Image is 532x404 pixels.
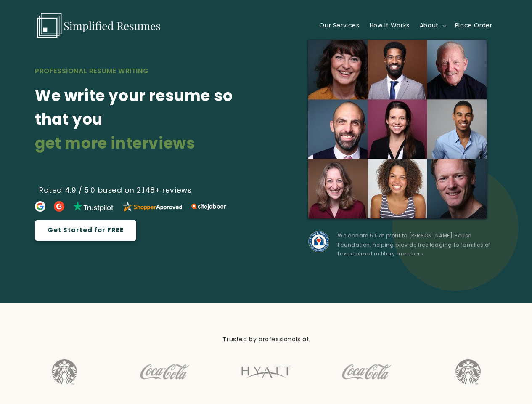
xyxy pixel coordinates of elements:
a: Simplified Resumes [32,8,164,43]
span: About [420,21,439,29]
span: Rated 4.9 / 5.0 based on 2.148+ reviews [39,184,191,197]
img: Simplified Resumes [35,12,161,40]
a: Get Started for FREE [35,220,136,240]
strong: get more interviews [35,132,195,154]
p: We donate 5% of profit to [PERSON_NAME] House Foundation, helping provide free lodging to familie... [338,231,491,258]
a: Our Services [314,16,364,34]
summary: About [415,16,450,34]
a: How It Works [365,16,415,34]
span: Our Services [319,21,359,29]
strong: We write your resume so that you [35,85,233,130]
span: Place Order [455,21,492,29]
h2: PROFESSIONAL RESUME WRITING [35,67,245,76]
span: How It Works [370,21,410,29]
a: Place Order [450,16,498,34]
